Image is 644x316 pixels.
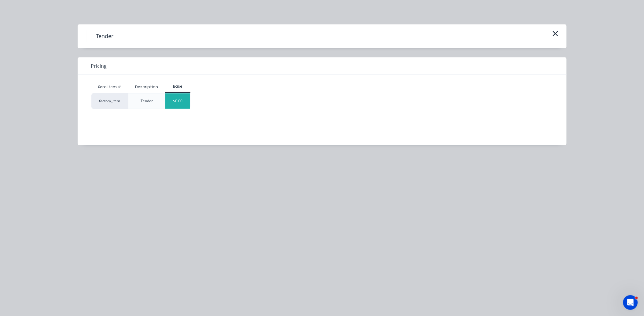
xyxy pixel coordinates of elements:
[623,295,638,310] iframe: Intercom live chat
[141,98,153,104] div: Tender
[91,81,128,93] div: Xero Item #
[91,93,128,109] div: factory_item
[165,84,190,89] div: Base
[165,93,190,109] div: $0.00
[87,31,123,42] h4: Tender
[91,62,107,70] span: Pricing
[130,79,163,95] div: Description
